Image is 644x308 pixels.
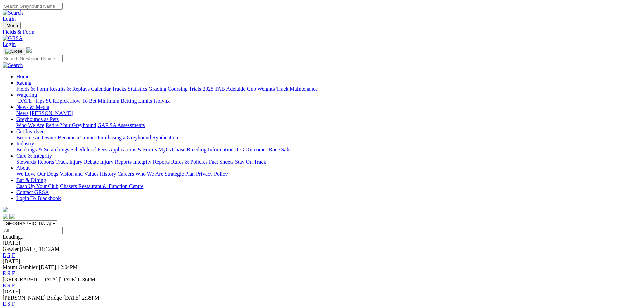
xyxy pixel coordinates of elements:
a: Careers [117,171,134,177]
a: Tracks [112,86,126,92]
a: Syndication [152,135,178,140]
div: Bar & Dining [16,183,641,189]
div: Racing [16,86,641,92]
div: About [16,171,641,177]
div: Greyhounds as Pets [16,122,641,128]
input: Select date [3,227,63,234]
a: Retire Your Greyhound [46,122,96,128]
a: Stay On Track [235,159,266,165]
a: S [7,252,10,258]
div: Care & Integrity [16,159,641,165]
a: E [3,252,6,258]
a: MyOzChase [158,147,185,152]
a: Strategic Plan [165,171,195,177]
a: Breeding Information [187,147,234,152]
a: 2025 TAB Adelaide Cup [202,86,256,92]
a: SUREpick [46,98,69,104]
button: Toggle navigation [3,48,25,55]
div: [DATE] [3,289,641,295]
a: Get Involved [16,128,45,134]
a: About [16,165,30,171]
a: Fields & Form [3,29,641,35]
img: Search [3,62,23,68]
a: Schedule of Fees [70,147,107,152]
a: Applications & Forms [109,147,157,152]
a: Become a Trainer [58,135,96,140]
span: [GEOGRAPHIC_DATA] [3,277,58,282]
a: Purchasing a Greyhound [98,135,151,140]
a: E [3,301,6,307]
a: Privacy Policy [196,171,228,177]
input: Search [3,55,63,62]
a: E [3,283,6,288]
a: Calendar [91,86,111,92]
a: Results & Replays [49,86,90,92]
a: Track Maintenance [276,86,318,92]
a: News [16,110,28,116]
a: E [3,270,6,276]
a: Trials [189,86,201,92]
a: Vision and Values [59,171,98,177]
a: News & Media [16,104,49,110]
img: logo-grsa-white.png [3,207,8,212]
a: S [7,283,10,288]
a: Cash Up Your Club [16,183,58,189]
a: How To Bet [70,98,97,104]
a: S [7,270,10,276]
a: S [7,301,10,307]
a: Home [16,74,29,79]
img: facebook.svg [3,214,8,219]
a: Chasers Restaurant & Function Centre [60,183,143,189]
a: Rules & Policies [171,159,208,165]
span: 12:04PM [57,264,78,270]
a: Industry [16,141,34,146]
a: Who We Are [16,122,44,128]
div: Industry [16,147,641,153]
img: twitter.svg [9,214,15,219]
span: Loading... [3,234,25,240]
div: [DATE] [3,258,641,264]
a: History [100,171,116,177]
a: Injury Reports [100,159,132,165]
div: News & Media [16,110,641,116]
a: Track Injury Rebate [55,159,99,165]
img: GRSA [3,35,23,41]
img: logo-grsa-white.png [26,47,32,53]
a: Care & Integrity [16,153,52,159]
a: Who We Are [135,171,163,177]
a: Greyhounds as Pets [16,116,59,122]
span: Menu [7,23,18,28]
div: Wagering [16,98,641,104]
a: Bar & Dining [16,177,46,183]
a: Contact GRSA [16,189,49,195]
div: [DATE] [3,240,641,246]
img: Search [3,10,23,16]
span: 11:12AM [39,246,60,252]
a: Racing [16,80,31,86]
a: Grading [149,86,166,92]
button: Toggle navigation [3,22,21,29]
a: Stewards Reports [16,159,54,165]
img: Close [5,49,22,54]
span: [DATE] [20,246,38,252]
a: Wagering [16,92,37,98]
a: Login [3,16,16,22]
a: Minimum Betting Limits [98,98,152,104]
a: Race Safe [269,147,290,152]
span: 2:35PM [82,295,99,301]
a: Statistics [128,86,147,92]
a: F [12,270,15,276]
span: [DATE] [39,264,56,270]
a: F [12,283,15,288]
span: [PERSON_NAME] Bridge [3,295,62,301]
a: Login To Blackbook [16,195,61,201]
a: Coursing [168,86,188,92]
a: We Love Our Dogs [16,171,58,177]
a: Weights [257,86,275,92]
a: ICG Outcomes [235,147,267,152]
a: [DATE] Tips [16,98,44,104]
a: Become an Owner [16,135,56,140]
a: F [12,252,15,258]
span: [DATE] [59,277,77,282]
a: F [12,301,15,307]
